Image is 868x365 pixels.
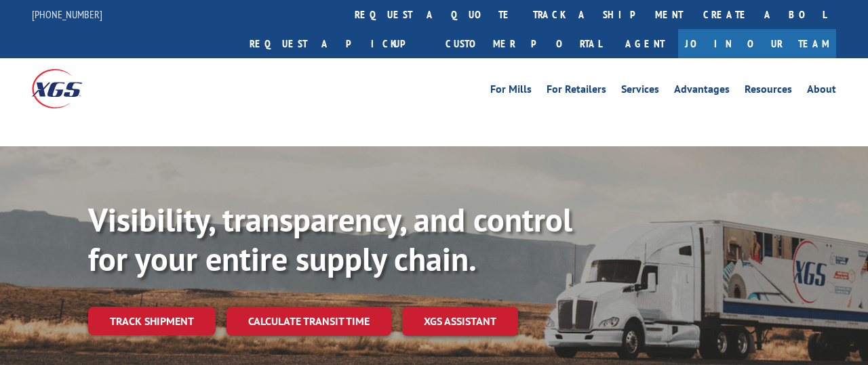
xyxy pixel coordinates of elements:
[239,29,435,58] a: Request a pickup
[547,84,606,99] a: For Retailers
[678,29,836,58] a: Join Our Team
[402,307,518,336] a: XGS ASSISTANT
[490,84,532,99] a: For Mills
[612,29,678,58] a: Agent
[88,198,572,280] b: Visibility, transparency, and control for your entire supply chain.
[807,84,836,99] a: About
[88,307,216,335] a: Track shipment
[226,307,391,336] a: Calculate transit time
[621,84,659,99] a: Services
[745,84,792,99] a: Resources
[32,7,102,21] a: [PHONE_NUMBER]
[674,84,730,99] a: Advantages
[435,29,612,58] a: Customer Portal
